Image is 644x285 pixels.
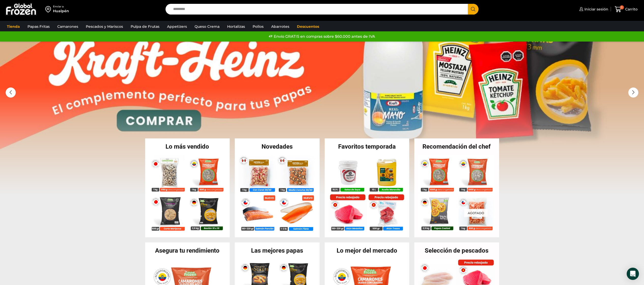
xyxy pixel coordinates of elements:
div: Enviar a [53,5,69,8]
a: Abarrotes [269,22,292,31]
a: Iniciar sesión [578,4,608,14]
span: 0 [620,5,624,9]
a: Descuentos [294,22,322,31]
div: Hualpén [53,8,69,14]
span: Iniciar sesión [583,7,608,12]
h2: Lo mejor del mercado [325,248,409,254]
a: Pollos [250,22,266,31]
button: Search button [468,4,478,15]
a: Papas Fritas [25,22,52,31]
h2: Asegura tu rendimiento [145,248,230,254]
a: Appetizers [165,22,189,31]
p: Agotado [464,209,488,217]
a: 0 Carrito [613,3,639,15]
h2: Las mejores papas [235,248,320,254]
img: address-field-icon.svg [45,5,53,14]
h2: Selección de pescados [414,248,499,254]
div: Open Intercom Messenger [627,268,639,280]
h2: Lo más vendido [145,144,230,150]
a: Pulpa de Frutas [128,22,162,31]
a: Pescados y Mariscos [83,22,126,31]
a: Camarones [55,22,81,31]
h2: Recomendación del chef [414,144,499,150]
a: Queso Crema [192,22,222,31]
span: Carrito [624,7,638,12]
div: Previous slide [6,87,16,98]
h2: Favoritos temporada [325,144,409,150]
div: Next slide [628,87,638,98]
h2: Novedades [235,144,320,150]
a: Tienda [4,22,22,31]
a: Hortalizas [225,22,248,31]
